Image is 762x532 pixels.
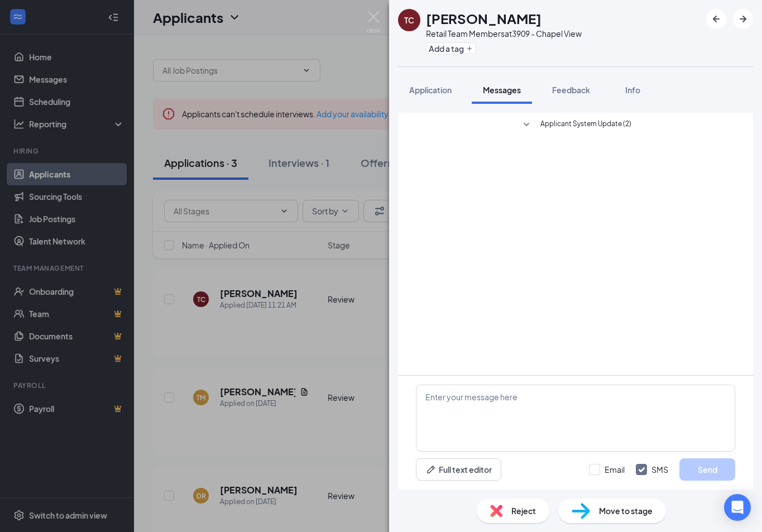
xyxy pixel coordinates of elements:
[724,494,751,521] div: Open Intercom Messenger
[425,464,437,475] svg: Pen
[426,28,582,39] div: Retail Team Members at 3909 - Chapel View
[679,458,735,481] button: Send
[416,458,501,481] button: Full text editorPen
[483,85,521,95] span: Messages
[426,9,541,28] h1: [PERSON_NAME]
[710,12,723,26] svg: ArrowLeftNew
[511,505,536,517] span: Reject
[599,505,653,517] span: Move to stage
[426,42,476,54] button: PlusAdd a tag
[520,118,533,132] svg: SmallChevronDown
[520,118,631,132] button: SmallChevronDownApplicant System Update (2)
[552,85,590,95] span: Feedback
[409,85,452,95] span: Application
[625,85,640,95] span: Info
[736,12,750,26] svg: ArrowRight
[706,9,726,29] button: ArrowLeftNew
[404,15,414,26] div: TC
[466,45,473,52] svg: Plus
[540,118,631,132] span: Applicant System Update (2)
[733,9,753,29] button: ArrowRight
